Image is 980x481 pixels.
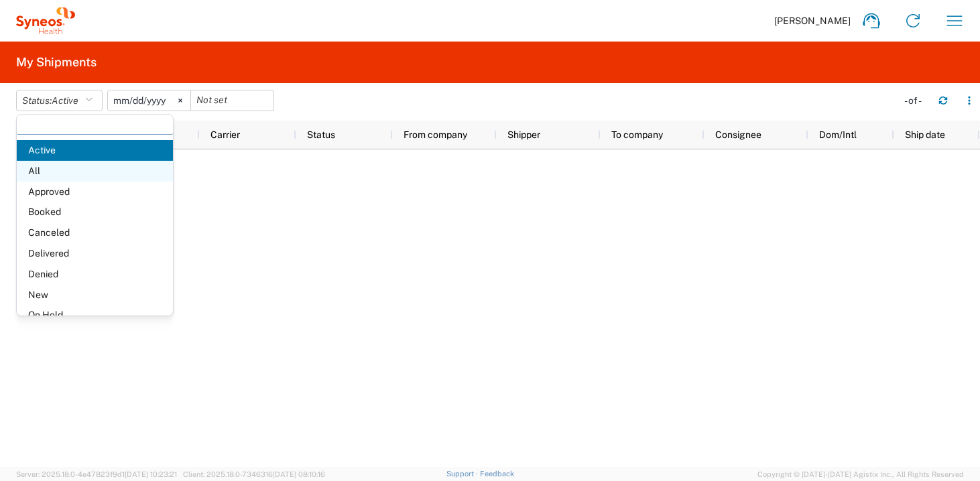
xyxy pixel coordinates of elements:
[191,90,273,111] input: Not set
[16,470,177,478] span: Server: 2025.18.0-4e47823f9d1
[404,129,467,140] span: From company
[16,54,97,70] h2: My Shipments
[17,222,173,243] span: Canceled
[17,202,173,222] span: Booked
[17,182,173,202] span: Approved
[307,129,335,140] span: Status
[507,129,540,140] span: Shipper
[125,470,177,478] span: [DATE] 10:23:21
[446,470,480,478] a: Support
[904,94,928,107] div: - of -
[757,468,964,480] span: Copyright © [DATE]-[DATE] Agistix Inc., All Rights Reserved
[17,161,173,182] span: All
[16,90,103,111] button: Status:Active
[905,129,945,140] span: Ship date
[715,129,761,140] span: Consignee
[17,140,173,161] span: Active
[480,470,514,478] a: Feedback
[183,470,325,478] span: Client: 2025.18.0-7346316
[17,243,173,264] span: Delivered
[611,129,663,140] span: To company
[17,264,173,285] span: Denied
[17,305,173,326] span: On Hold
[17,285,173,305] span: New
[774,15,851,27] span: [PERSON_NAME]
[819,129,857,140] span: Dom/Intl
[210,129,240,140] span: Carrier
[273,470,325,478] span: [DATE] 08:10:16
[108,90,190,111] input: Not set
[52,95,78,106] span: Active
